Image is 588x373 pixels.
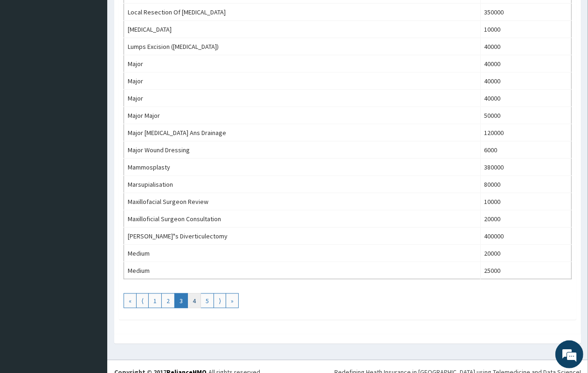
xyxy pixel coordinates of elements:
[480,124,571,142] td: 120000
[124,38,481,55] td: Lumps Excision ([MEDICAL_DATA])
[480,176,571,193] td: 80000
[17,47,38,70] img: d_794563401_company_1708531726252_794563401
[124,262,481,279] td: Medium
[124,210,481,228] td: Maxilloficial Surgeon Consultation
[124,142,481,159] td: Major Wound Dressing
[480,193,571,210] td: 10000
[136,293,149,308] a: Go to previous page
[480,210,571,228] td: 20000
[480,90,571,107] td: 40000
[124,245,481,262] td: Medium
[480,55,571,73] td: 40000
[48,52,157,64] div: Chat with us now
[480,107,571,124] td: 50000
[480,73,571,90] td: 40000
[124,293,137,308] a: Go to first page
[480,228,571,245] td: 400000
[5,254,178,287] textarea: Type your message and hit 'Enter'
[124,4,481,21] td: Local Resection Of [MEDICAL_DATA]
[124,228,481,245] td: [PERSON_NAME]"s Diverticulectomy
[214,293,226,308] a: Go to next page
[148,293,162,308] a: Go to page number 1
[124,107,481,124] td: Major Major
[226,293,239,308] a: Go to last page
[480,159,571,176] td: 380000
[187,293,201,308] a: Go to page number 4
[161,293,175,308] a: Go to page number 2
[124,176,481,193] td: Marsupialisation
[201,293,214,308] a: Go to page number 5
[54,117,129,211] span: We're online!
[124,73,481,90] td: Major
[124,90,481,107] td: Major
[480,245,571,262] td: 20000
[480,21,571,38] td: 10000
[124,21,481,38] td: [MEDICAL_DATA]
[124,124,481,142] td: Major [MEDICAL_DATA] Ans Drainage
[124,159,481,176] td: Mammosplasty
[124,193,481,210] td: Maxillofacial Surgeon Review
[174,293,188,308] a: Go to page number 3
[480,142,571,159] td: 6000
[480,4,571,21] td: 350000
[480,38,571,55] td: 40000
[153,5,175,27] div: Minimize live chat window
[124,55,481,73] td: Major
[480,262,571,279] td: 25000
